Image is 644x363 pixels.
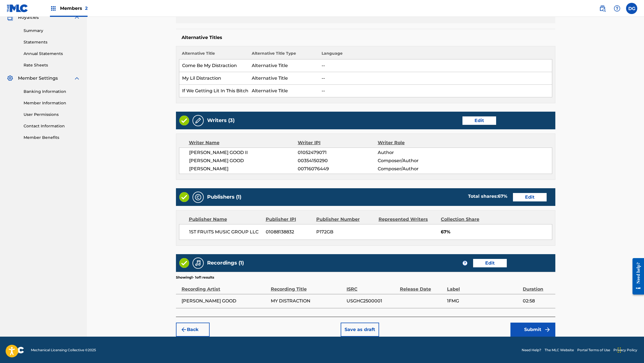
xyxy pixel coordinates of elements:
[249,72,319,85] td: Alternative Title
[597,3,608,14] a: Public Search
[24,39,80,45] a: Statements
[441,216,495,223] div: Collection Share
[207,194,241,200] h5: Publishers (1)
[523,280,552,293] div: Duration
[182,298,268,304] span: [PERSON_NAME] GOOD
[298,149,377,156] span: 01052479071
[179,72,249,85] td: My Lil Distraction
[319,59,552,72] td: --
[379,216,437,223] div: Represented Writers
[179,116,189,125] img: Valid
[74,14,80,21] img: expand
[616,336,644,363] iframe: Chat Widget
[85,6,88,11] span: 2
[249,50,319,59] th: Alternative Title Type
[24,123,80,129] a: Contact Information
[316,216,374,223] div: Publisher Number
[545,348,574,353] a: The MLC Website
[347,280,397,293] div: ISRC
[513,193,547,201] button: Edit
[60,5,88,12] span: Members
[179,85,249,97] td: If We Getting Lit In This Bitch
[189,216,262,223] div: Publisher Name
[298,166,377,172] span: 00716076449
[599,5,606,12] img: search
[195,194,201,201] img: Publishers
[189,139,298,146] div: Writer Name
[24,100,80,106] a: Member Information
[179,192,189,202] img: Valid
[189,157,298,164] span: [PERSON_NAME] GOOD
[271,298,344,304] span: MY DISTRACTION
[249,59,319,72] td: Alternative Title
[74,75,80,82] img: expand
[182,280,268,293] div: Recording Artist
[544,326,551,333] img: f7272a7cc735f4ea7f67.svg
[24,62,80,68] a: Rate Sheets
[176,323,210,337] button: Back
[176,275,214,280] p: Showing 1 - 1 of 1 results
[400,280,444,293] div: Release Date
[319,72,552,85] td: --
[378,166,450,172] span: Composer/Author
[179,50,249,59] th: Alternative Title
[447,298,520,304] span: 1FMG
[577,348,610,353] a: Portal Terms of Use
[447,280,520,293] div: Label
[189,229,262,235] span: 1ST FRUITS MUSIC GROUP LLC
[378,149,450,156] span: Author
[618,342,621,359] div: Drag
[180,326,187,333] img: 7ee5dd4eb1f8a8e3ef2f.svg
[523,298,552,304] span: 02:58
[7,347,24,353] img: logo
[266,229,312,235] span: 01088138832
[7,4,28,12] img: MLC Logo
[179,59,249,72] td: Come Be My Distraction
[195,117,201,124] img: Writers
[18,75,58,82] span: Member Settings
[441,229,552,235] span: 67%
[316,229,374,235] span: P172GB
[462,116,496,125] button: Edit
[347,298,397,304] span: USGHC2500001
[298,157,377,164] span: 00354150290
[498,194,507,199] span: 67 %
[522,348,541,353] a: Need Help?
[18,14,39,21] span: Royalties
[319,85,552,97] td: --
[298,139,378,146] div: Writer IPI
[271,280,344,293] div: Recording Title
[24,89,80,95] a: Banking Information
[182,35,550,40] h5: Alternative Titles
[207,117,235,124] h5: Writers (3)
[626,3,637,14] div: User Menu
[468,193,507,200] div: Total shares:
[628,253,644,300] iframe: Resource Center
[378,157,450,164] span: Composer/Author
[613,348,637,353] a: Privacy Policy
[24,135,80,141] a: Member Benefits
[31,348,96,353] span: Mechanical Licensing Collective © 2025
[7,14,13,21] img: Royalties
[50,5,57,12] img: Top Rightsholders
[249,85,319,97] td: Alternative Title
[378,139,450,146] div: Writer Role
[24,28,80,34] a: Summary
[341,323,379,337] button: Save as draft
[7,75,13,82] img: Member Settings
[510,323,555,337] button: Submit
[179,258,189,268] img: Valid
[189,149,298,156] span: [PERSON_NAME] GOOD II
[24,51,80,57] a: Annual Statements
[266,216,312,223] div: Publisher IPI
[207,260,244,266] h5: Recordings (1)
[195,260,201,266] img: Recordings
[463,261,467,265] span: ?
[189,166,298,172] span: [PERSON_NAME]
[473,259,507,267] button: Edit
[319,50,552,59] th: Language
[24,112,80,118] a: User Permissions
